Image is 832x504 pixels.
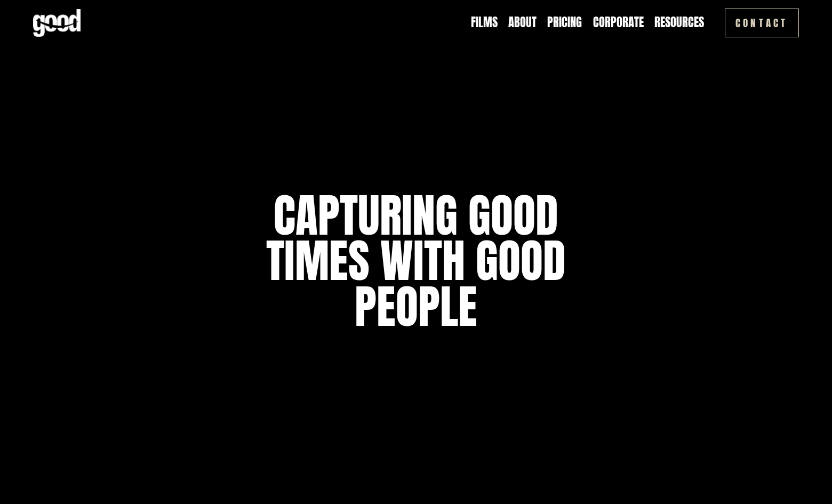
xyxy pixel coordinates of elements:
span: Resources [654,15,704,30]
img: Good Feeling Films [33,9,81,37]
a: Pricing [547,14,582,31]
a: Films [471,14,498,31]
a: Contact [725,9,799,37]
a: folder dropdown [654,14,704,31]
h1: capturing good times with good people [229,193,603,329]
a: Corporate [593,14,644,31]
a: About [508,14,537,31]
